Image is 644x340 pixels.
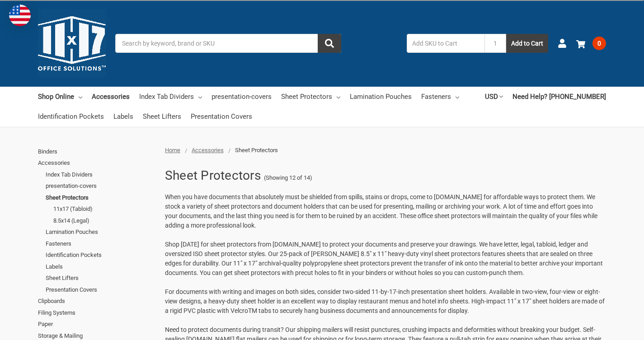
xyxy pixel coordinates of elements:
span: 0 [592,37,606,50]
a: Clipboards [38,295,155,307]
span: Sheet Protectors [235,147,278,154]
a: Filing Systems [38,307,155,319]
img: 11x17.com [38,9,106,77]
a: presentation-covers [212,87,272,107]
p: When you have documents that absolutely must be shielded from spills, stains or drops, come to [D... [165,192,606,230]
a: Index Tab Dividers [139,87,202,107]
img: duty and tax information for United States [9,5,31,26]
a: USD [485,87,503,107]
h1: Sheet Protectors [165,164,261,187]
a: Presentation Covers [46,284,155,296]
a: Sheet Lifters [143,107,181,126]
a: Labels [113,107,133,126]
a: Fasteners [46,238,155,250]
a: Labels [46,261,155,273]
a: Identification Pockets [38,107,104,126]
a: presentation-covers [46,180,155,192]
p: For documents with writing and images on both sides, consider two-sided 11-by-17-inch presentatio... [165,287,606,316]
span: (Showing 12 of 14) [264,173,312,182]
input: Add SKU to Cart [407,34,484,53]
p: Shop [DATE] for sheet protectors from [DOMAIN_NAME] to protect your documents and preserve your d... [165,240,606,278]
a: 8.5x14 (Legal) [53,215,155,227]
a: Fasteners [421,87,459,107]
button: Add to Cart [506,34,548,53]
a: 0 [576,32,606,55]
a: 11x17 (Tabloid) [53,203,155,215]
input: Search by keyword, brand or SKU [115,34,341,53]
a: Index Tab Dividers [46,169,155,181]
a: Identification Pockets [46,249,155,261]
a: Accessories [92,87,130,107]
a: Accessories [38,157,155,169]
a: Lamination Pouches [46,226,155,238]
a: Sheet Protectors [46,192,155,204]
a: Sheet Lifters [46,272,155,284]
a: Sheet Protectors [281,87,340,107]
a: Presentation Covers [191,107,252,126]
a: Shop Online [38,87,82,107]
a: Home [165,147,180,154]
a: Lamination Pouches [350,87,412,107]
a: Accessories [192,147,224,154]
a: Need Help? [PHONE_NUMBER] [512,87,606,107]
a: Paper [38,318,155,330]
a: Binders [38,146,155,158]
